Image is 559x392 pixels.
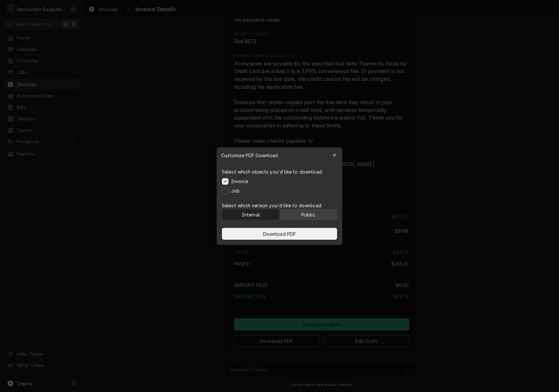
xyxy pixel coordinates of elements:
div: Internal [242,211,260,218]
div: Public [301,211,315,218]
span: Download PDF [262,230,298,237]
label: Job [231,187,240,194]
p: Select which version you'd like to download: [222,202,337,209]
div: Customize PDF Download [217,147,342,163]
p: Select which objects you'd like to download: [222,168,323,175]
button: Download PDF [222,228,337,240]
label: Invoice [231,178,248,185]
